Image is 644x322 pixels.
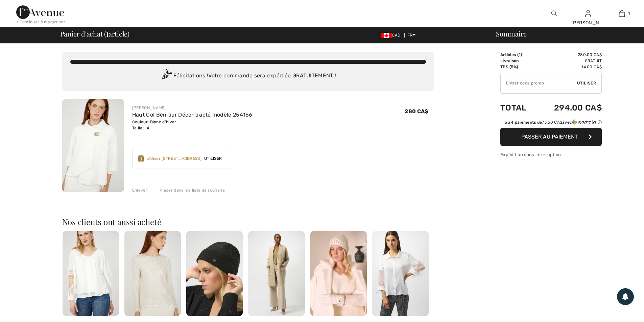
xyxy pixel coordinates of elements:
[521,133,578,140] span: Passer au paiement
[519,52,521,57] span: 1
[536,52,602,58] td: 280.00 CA$
[500,119,602,128] div: ou 4 paiements de73.50 CA$avecSezzle Cliquez pour en savoir plus sur Sezzle
[500,58,536,64] td: Livraison
[154,187,225,193] div: Placer dans ma liste de souhaits
[106,29,109,38] span: 1
[186,231,243,316] img: Bonnet en tricot avec paillettes Modèle 254964
[619,9,625,18] img: Mon panier
[585,9,591,18] img: Mes infos
[16,5,64,19] img: 1ère Avenue
[407,33,416,38] span: FR
[381,33,403,38] span: CAD
[536,58,602,64] td: Gratuit
[536,96,602,119] td: 294.00 CA$
[60,30,130,37] span: Panier d'achat ( article)
[572,119,596,125] img: Sezzle
[146,155,201,162] div: utiliser [STREET_ADDRESS]
[248,231,305,316] img: Manteau Long Chic modèle 253955
[571,19,604,26] div: [PERSON_NAME]
[132,119,253,131] div: Couleur: Blanc d'hiver Taille: 14
[542,120,562,125] span: 73.50 CA$
[201,155,224,162] span: Utiliser
[405,108,428,115] span: 280 CA$
[124,231,181,316] img: Pull Longueur Hanche Brillant modèle 254351
[585,10,591,17] a: Se connecter
[132,105,253,111] div: [PERSON_NAME]
[381,33,392,38] img: Canadian Dollar
[500,96,536,119] td: Total
[16,19,65,25] div: < Continuer à magasiner
[536,64,602,70] td: 14.00 CA$
[488,30,640,37] div: Sommaire
[62,218,434,226] h2: Nos clients ont aussi acheté
[138,155,144,162] img: Reward-Logo.svg
[132,112,253,118] a: Haut Col Bénitier Décontracté modèle 254166
[577,80,596,86] span: Utiliser
[500,64,536,70] td: TPS (5%)
[62,99,124,192] img: Haut Col Bénitier Décontracté modèle 254166
[160,69,173,83] img: Congratulation2.svg
[501,73,577,93] input: Code promo
[63,231,119,316] img: Pull à col en V modèle 253212
[500,128,602,146] button: Passer au paiement
[310,231,367,316] img: Gants en tricot avec strass modèle 254970
[372,231,429,316] img: Blouse Longueur Hanche Chic modèle 253213
[500,151,602,158] div: Expédition sans interruption
[628,10,630,17] span: 1
[132,187,147,193] div: Enlever
[605,9,638,18] a: 1
[505,119,602,125] div: ou 4 paiements de avec
[500,52,536,58] td: Articles ( )
[70,69,426,83] div: Félicitations ! Votre commande sera expédiée GRATUITEMENT !
[551,9,557,18] img: recherche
